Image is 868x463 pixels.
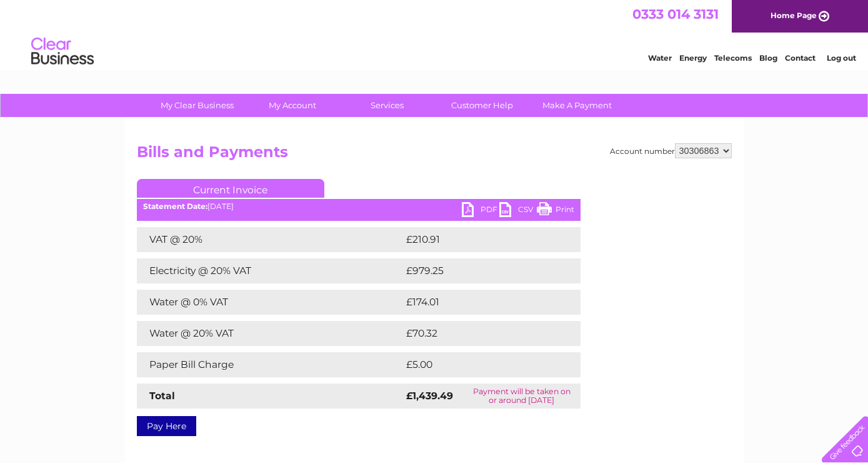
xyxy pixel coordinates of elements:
[137,258,403,283] td: Electricity @ 20% VAT
[526,94,629,117] a: Make A Payment
[137,352,403,377] td: Paper Bill Charge
[785,53,816,63] a: Contact
[146,94,249,117] a: My Clear Business
[759,53,777,63] a: Blog
[431,94,534,117] a: Customer Help
[403,258,559,283] td: £979.25
[610,143,732,158] div: Account number
[241,94,344,117] a: My Account
[137,202,581,211] div: [DATE]
[137,179,324,198] a: Current Invoice
[462,202,499,220] a: PDF
[403,227,557,252] td: £210.91
[137,416,196,436] a: Pay Here
[137,290,403,315] td: Water @ 0% VAT
[463,384,581,409] td: Payment will be taken on or around [DATE]
[31,33,94,71] img: logo.png
[143,201,207,211] b: Statement Date:
[137,227,403,252] td: VAT @ 20%
[827,53,856,63] a: Log out
[499,202,537,220] a: CSV
[648,53,672,63] a: Water
[632,6,719,22] a: 0333 014 3131
[139,7,730,61] div: Clear Business is a trading name of Verastar Limited (registered in [GEOGRAPHIC_DATA] No. 3667643...
[714,53,752,63] a: Telecoms
[137,143,732,167] h2: Bills and Payments
[403,352,552,377] td: £5.00
[336,94,439,117] a: Services
[406,390,453,402] strong: £1,439.49
[403,290,556,315] td: £174.01
[679,53,707,63] a: Energy
[149,390,175,402] strong: Total
[537,202,574,220] a: Print
[137,321,403,346] td: Water @ 20% VAT
[403,321,555,346] td: £70.32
